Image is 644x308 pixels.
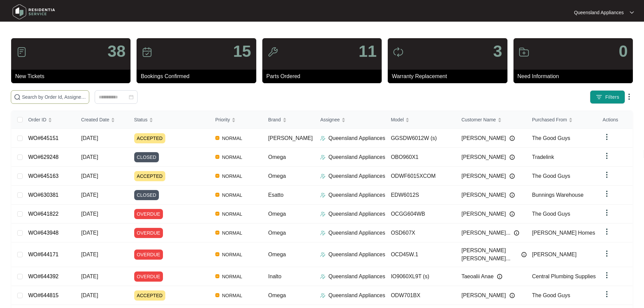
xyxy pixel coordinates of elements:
td: ODW701BX [385,286,456,305]
td: OBO960X1 [385,148,456,167]
span: [DATE] [81,135,98,141]
a: WO#644815 [28,292,58,298]
span: Created Date [81,116,109,123]
th: Brand [263,111,315,129]
span: Esatto [268,192,283,198]
img: Assigner Icon [320,173,326,179]
p: 11 [359,43,377,60]
span: CLOSED [134,190,159,200]
span: The Good Guys [532,292,570,298]
th: Actions [597,111,633,129]
img: icon [393,47,404,57]
img: icon [519,47,529,57]
p: Queensland Appliances [328,273,385,281]
span: NORMAL [219,291,245,300]
span: Central Plumbing Supplies [532,274,596,279]
span: Omega [268,292,286,298]
img: Vercel Logo [215,155,219,159]
p: Queensland Appliances [328,191,385,199]
img: Vercel Logo [215,193,219,197]
th: Order ID [23,111,76,129]
span: Model [391,116,404,123]
td: ODWF6015XCOM [385,167,456,186]
span: NORMAL [219,191,245,199]
span: [DATE] [81,211,98,217]
td: GGSDW6012W (s) [385,129,456,148]
a: WO#644392 [28,274,58,279]
p: Queensland Appliances [328,251,385,259]
span: [PERSON_NAME]... [461,229,510,237]
img: Assigner Icon [320,252,326,257]
span: [DATE] [81,230,98,236]
img: Vercel Logo [215,274,219,278]
span: NORMAL [219,153,245,161]
a: WO#641822 [28,211,58,217]
span: Omega [268,230,286,236]
img: dropdown arrow [603,190,611,198]
span: Customer Name [461,116,496,123]
p: 38 [108,43,125,60]
span: NORMAL [219,251,245,259]
img: residentia service logo [10,2,57,22]
img: Vercel Logo [215,136,219,140]
span: [PERSON_NAME] [461,172,506,180]
span: [PERSON_NAME] [461,134,506,142]
span: Omega [268,252,286,257]
th: Assignee [315,111,385,129]
span: NORMAL [219,134,245,142]
span: Status [134,116,148,123]
span: Omega [268,154,286,160]
span: The Good Guys [532,173,570,179]
p: Parts Ordered [266,72,382,80]
a: WO#629248 [28,154,58,160]
img: Vercel Logo [215,252,219,256]
span: Assignee [320,116,340,123]
td: IO9060XL9T (s) [385,267,456,286]
p: New Tickets [15,72,130,80]
img: Info icon [509,136,515,141]
span: NORMAL [219,273,245,281]
span: NORMAL [219,210,245,218]
span: [DATE] [81,252,98,257]
p: Queensland Appliances [328,291,385,300]
span: [PERSON_NAME] [461,153,506,161]
span: [PERSON_NAME] [268,135,313,141]
img: dropdown arrow [603,209,611,217]
span: NORMAL [219,172,245,180]
img: Assigner Icon [320,155,326,160]
p: Queensland Appliances [328,172,385,180]
span: Omega [268,173,286,179]
td: OCD45W.1 [385,242,456,267]
p: Need Information [518,72,633,80]
img: Info icon [514,230,519,236]
span: ACCEPTED [134,290,165,301]
th: Priority [210,111,263,129]
img: Assigner Icon [320,274,326,279]
img: dropdown arrow [603,290,611,298]
img: dropdown arrow [625,93,633,101]
p: Queensland Appliances [328,153,385,161]
img: dropdown arrow [603,133,611,141]
img: icon [267,47,278,57]
p: Queensland Appliances [328,229,385,237]
span: [PERSON_NAME] [461,210,506,218]
span: The Good Guys [532,135,570,141]
img: dropdown arrow [603,171,611,179]
img: dropdown arrow [603,152,611,160]
img: dropdown arrow [630,11,634,14]
span: [PERSON_NAME] Homes [532,230,595,236]
span: Taeoalii Anae [461,273,494,281]
td: OSD607X [385,223,456,242]
img: Assigner Icon [320,293,326,298]
p: 3 [493,43,502,60]
th: Customer Name [456,111,527,129]
img: Vercel Logo [215,174,219,178]
span: ACCEPTED [134,171,165,181]
span: [PERSON_NAME] [461,291,506,300]
th: Status [129,111,210,129]
span: Priority [215,116,230,123]
img: Info icon [509,211,515,217]
button: filter iconFilters [590,90,625,104]
span: [DATE] [81,274,98,279]
td: OCGG604WB [385,205,456,223]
